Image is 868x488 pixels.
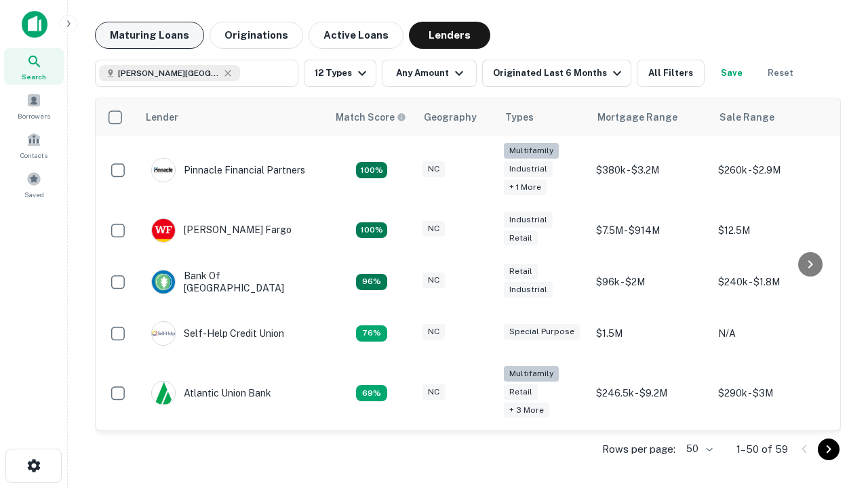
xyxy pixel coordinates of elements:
a: Saved [4,166,64,203]
div: + 1 more [504,180,547,195]
td: $260k - $2.9M [711,136,833,205]
div: NC [422,324,445,340]
div: Special Purpose [504,324,580,340]
th: Mortgage Range [589,98,711,136]
div: Matching Properties: 26, hasApolloMatch: undefined [356,162,387,178]
span: Search [22,71,46,82]
td: $246.5k - $9.2M [589,359,711,428]
img: picture [152,219,175,242]
button: Lenders [409,22,490,49]
div: Capitalize uses an advanced AI algorithm to match your search with the best lender. The match sco... [336,110,406,125]
a: Search [4,48,64,85]
button: Maturing Loans [95,22,204,49]
p: 1–50 of 59 [736,441,788,457]
div: Lender [146,109,178,125]
th: Lender [138,98,328,136]
button: Any Amount [382,60,477,87]
button: Go to next page [818,439,840,460]
div: Matching Properties: 14, hasApolloMatch: undefined [356,274,387,290]
span: Borrowers [18,110,50,121]
div: Atlantic Union Bank [151,381,271,405]
img: picture [152,322,175,345]
th: Capitalize uses an advanced AI algorithm to match your search with the best lender. The match sco... [328,98,416,136]
div: [PERSON_NAME] Fargo [151,218,292,243]
div: NC [422,161,445,177]
div: Bank Of [GEOGRAPHIC_DATA] [151,270,314,294]
th: Geography [416,98,497,136]
td: $12.5M [711,205,833,256]
div: Geography [424,109,477,125]
img: picture [152,270,175,293]
td: $96k - $2M [589,256,711,308]
th: Types [497,98,589,136]
div: Industrial [504,212,553,228]
div: Industrial [504,161,553,177]
div: Matching Properties: 15, hasApolloMatch: undefined [356,222,387,239]
p: Rows per page: [602,441,675,457]
button: Originations [210,22,303,49]
div: Retail [504,264,538,279]
td: $380k - $3.2M [589,136,711,205]
div: 50 [681,439,715,459]
button: Active Loans [309,22,403,49]
th: Sale Range [711,98,833,136]
td: N/A [711,308,833,359]
img: picture [152,159,175,182]
button: Reset [759,60,802,87]
div: + 3 more [504,403,549,418]
a: Borrowers [4,87,64,124]
div: Pinnacle Financial Partners [151,158,305,182]
div: Matching Properties: 11, hasApolloMatch: undefined [356,325,387,342]
button: All Filters [637,60,705,87]
a: Contacts [4,127,64,163]
div: Sale Range [719,109,774,125]
div: Types [505,109,534,125]
div: Retail [504,384,538,400]
img: picture [152,382,175,405]
td: $1.5M [589,308,711,359]
div: Retail [504,230,538,246]
div: NC [422,384,445,400]
div: Originated Last 6 Months [493,65,625,81]
button: Originated Last 6 Months [482,60,631,87]
div: Industrial [504,282,553,298]
button: 12 Types [304,60,376,87]
td: $290k - $3M [711,359,833,428]
img: capitalize-icon.png [22,11,47,38]
div: NC [422,272,445,288]
div: Matching Properties: 10, hasApolloMatch: undefined [356,385,387,401]
div: Mortgage Range [597,109,677,125]
span: Contacts [20,150,47,161]
td: $240k - $1.8M [711,256,833,308]
button: Save your search to get updates of matches that match your search criteria. [710,60,753,87]
td: $7.5M - $914M [589,205,711,256]
div: NC [422,221,445,237]
div: Self-help Credit Union [151,321,284,346]
iframe: Chat Widget [800,380,868,445]
span: Saved [24,189,44,200]
div: Multifamily [504,366,559,382]
h6: Match Score [336,110,403,125]
div: Multifamily [504,143,559,159]
span: [PERSON_NAME][GEOGRAPHIC_DATA], [GEOGRAPHIC_DATA] [118,67,220,79]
